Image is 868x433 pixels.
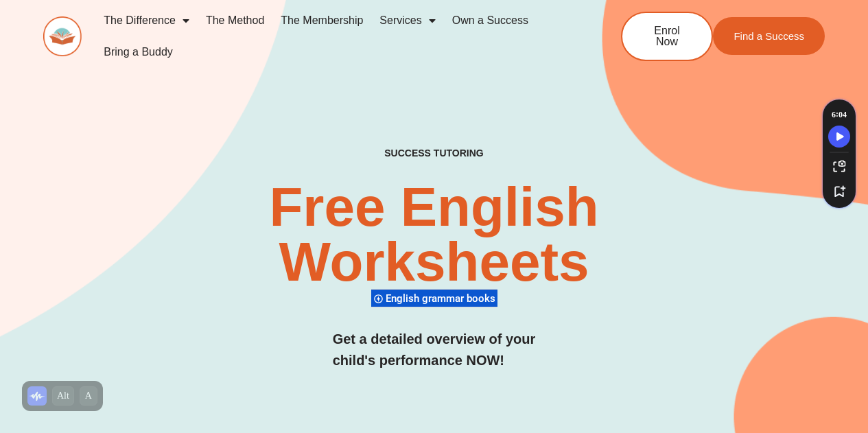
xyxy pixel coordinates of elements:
span: Enrol Now [643,25,691,47]
span: English grammar books [386,292,500,305]
a: Bring a Buddy [95,36,181,68]
h2: Free English Worksheets​ [176,180,692,290]
a: Find a Success [713,17,825,55]
h3: Get a detailed overview of your child's performance NOW! [333,329,536,371]
div: English grammar books [371,289,497,307]
a: The Membership [272,5,371,36]
a: Enrol Now [621,12,713,61]
a: Own a Success [444,5,537,36]
a: Services [371,5,443,36]
a: The Method [198,5,272,36]
a: The Difference [95,5,198,36]
h4: SUCCESS TUTORING​ [318,148,550,159]
span: Find a Success [734,31,804,41]
nav: Menu [95,5,576,68]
